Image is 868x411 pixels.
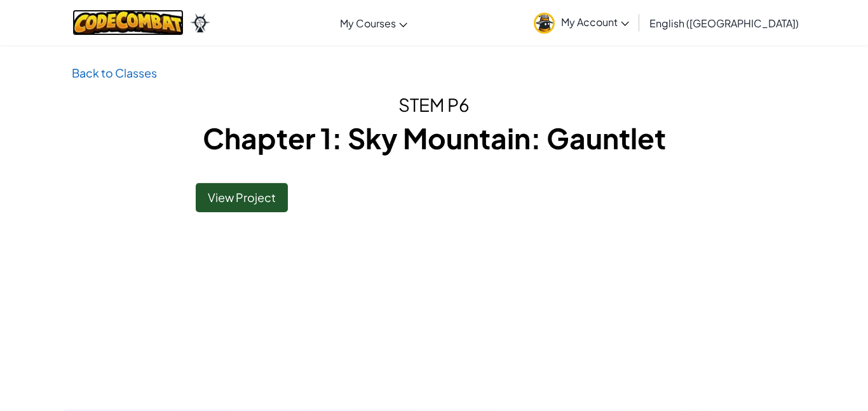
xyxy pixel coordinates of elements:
img: avatar [534,13,555,34]
img: Ozaria [190,13,210,32]
span: My Courses [340,17,396,30]
span: English ([GEOGRAPHIC_DATA]) [649,17,799,30]
h2: STEM P6 [72,91,796,118]
a: My Courses [334,6,414,40]
span: My Account [561,15,629,29]
a: Back to Classes [72,65,157,80]
a: View Project [196,183,288,212]
img: CodeCombat logo [72,10,184,36]
h1: Chapter 1: Sky Mountain: Gauntlet [72,118,796,158]
a: English ([GEOGRAPHIC_DATA]) [643,6,805,40]
a: My Account [527,3,635,43]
